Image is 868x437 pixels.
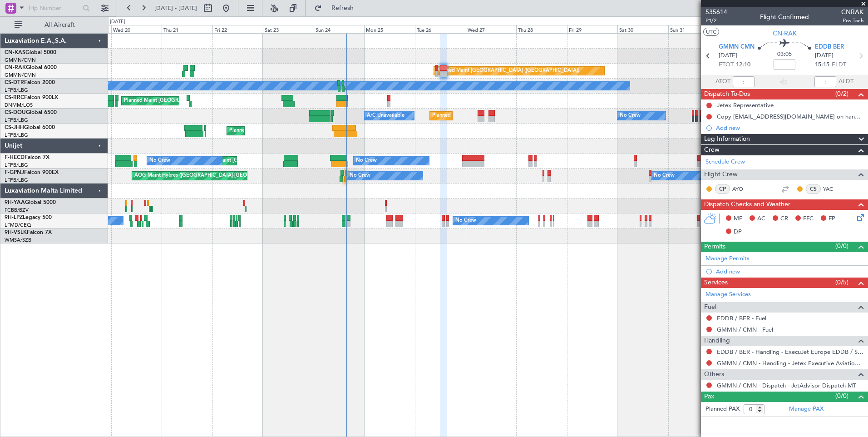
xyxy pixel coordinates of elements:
[705,7,727,17] span: 535614
[154,4,197,12] span: [DATE] - [DATE]
[229,124,372,138] div: Planned Maint [GEOGRAPHIC_DATA] ([GEOGRAPHIC_DATA])
[5,72,36,79] a: GMMN/CMN
[835,241,848,251] span: (0/0)
[668,25,719,33] div: Sun 31
[5,102,33,109] a: DNMM/LOS
[324,5,362,11] span: Refresh
[654,169,675,183] div: No Crew
[717,113,863,120] div: Copy [EMAIL_ADDRESS][DOMAIN_NAME] on handling requests
[705,254,750,263] a: Manage Permits
[5,155,25,160] span: F-HECD
[815,43,844,52] span: EDDB BER
[838,77,853,86] span: ALDT
[5,110,57,115] a: CS-DOUGlobal 6500
[736,60,750,70] span: 12:10
[789,405,824,414] a: Manage PAX
[705,17,727,25] span: P1/2
[5,177,28,184] a: LFPB/LBG
[617,25,668,33] div: Sat 30
[717,359,863,367] a: GMMN / CMN - Handling - Jetex Executive Aviation [GEOGRAPHIC_DATA] GMMN / CMN
[149,154,170,168] div: No Crew
[356,154,377,168] div: No Crew
[757,214,765,223] span: AC
[364,25,415,33] div: Mon 25
[516,25,567,33] div: Thu 28
[717,348,863,356] a: EDDB / BER - Handling - ExecuJet Europe EDDB / SXF
[350,169,370,183] div: No Crew
[415,25,466,33] div: Tue 26
[110,18,125,26] div: [DATE]
[5,50,25,55] span: CN-KAS
[436,64,579,78] div: Planned Maint [GEOGRAPHIC_DATA] ([GEOGRAPHIC_DATA])
[162,25,212,33] div: Thu 21
[314,25,365,33] div: Sun 24
[455,214,476,228] div: No Crew
[704,242,725,252] span: Permits
[5,50,56,55] a: CN-KASGlobal 5000
[806,184,821,194] div: CS
[835,278,848,287] span: (0/5)
[815,60,829,70] span: 15:15
[5,95,58,100] a: CS-RRCFalcon 900LX
[841,7,863,17] span: CNRAK
[5,170,59,175] a: F-GPNJFalcon 900EX
[704,392,714,402] span: Pax
[5,65,26,70] span: CN-RAK
[803,214,814,223] span: FFC
[835,391,848,401] span: (0/0)
[841,17,863,25] span: Pos Tech
[620,109,641,123] div: No Crew
[717,326,773,333] a: GMMN / CMN - Fuel
[773,29,797,38] span: CN-RAK
[28,1,80,15] input: Trip Number
[732,185,753,193] a: AYO
[5,57,36,64] a: GMMN/CMN
[5,200,56,205] a: 9H-YAAGlobal 5000
[734,228,742,237] span: DP
[5,230,52,235] a: 9H-VSLKFalcon 7X
[432,109,575,123] div: Planned Maint [GEOGRAPHIC_DATA] ([GEOGRAPHIC_DATA])
[717,382,856,389] a: GMMN / CMN - Dispatch - JetAdvisor Dispatch MT
[704,145,720,155] span: Crew
[719,51,737,60] span: [DATE]
[704,278,728,288] span: Services
[5,222,31,228] a: LFMD/CEQ
[829,214,835,223] span: FP
[705,405,740,414] label: Planned PAX
[310,1,365,15] button: Refresh
[780,214,788,223] span: CR
[111,25,162,33] div: Wed 20
[5,162,28,169] a: LFPB/LBG
[716,268,863,275] div: Add new
[24,22,96,28] span: All Aircraft
[263,25,314,33] div: Sat 23
[717,314,766,322] a: EDDB / BER - Fuel
[815,51,833,60] span: [DATE]
[704,134,750,144] span: Leg Information
[704,302,716,313] span: Fuel
[5,155,49,160] a: F-HECDFalcon 7X
[705,290,751,299] a: Manage Services
[715,184,730,194] div: CP
[5,215,52,220] a: 9H-LPZLegacy 500
[704,336,730,346] span: Handling
[5,87,28,94] a: LFPB/LBG
[5,80,24,85] span: CS-DTR
[704,89,750,99] span: Dispatch To-Dos
[823,185,843,193] a: YAC
[716,124,863,132] div: Add new
[719,60,734,70] span: ETOT
[5,110,26,115] span: CS-DOU
[5,125,24,130] span: CS-JHH
[5,215,23,220] span: 9H-LPZ
[703,28,719,36] button: UTC
[5,65,57,70] a: CN-RAKGlobal 6000
[717,101,774,109] div: Jetex Representative
[832,60,846,70] span: ELDT
[5,117,28,124] a: LFPB/LBG
[5,170,24,175] span: F-GPNJ
[715,77,730,86] span: ATOT
[5,207,29,214] a: FCBB/BZV
[777,50,792,59] span: 03:05
[734,214,742,223] span: MF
